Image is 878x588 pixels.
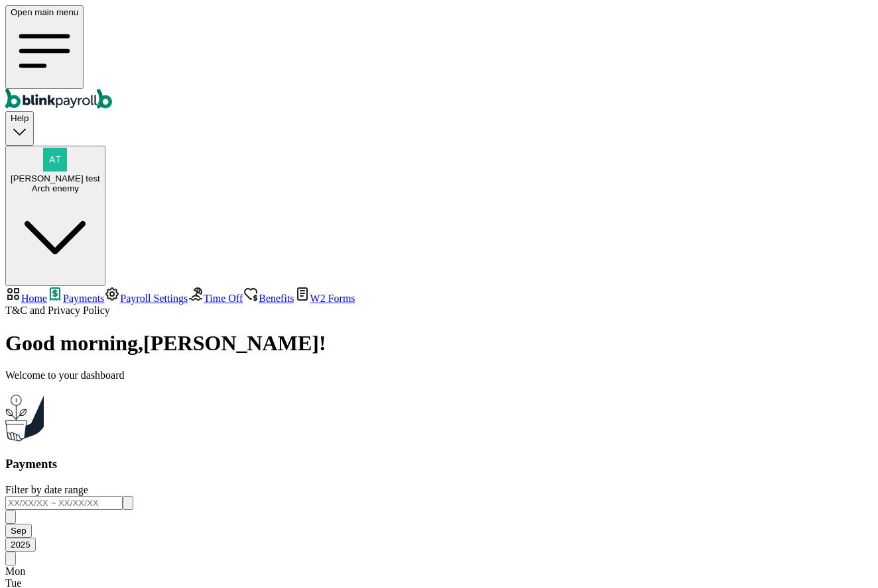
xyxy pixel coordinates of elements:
[259,293,294,304] span: Benefits
[48,305,110,316] span: Privacy Policy
[120,293,188,304] span: Payroll Settings
[5,111,34,145] button: Help
[5,286,873,317] nav: Team Member Portal Sidebar
[204,293,243,304] span: Time Off
[104,293,188,304] a: Payroll Settings
[11,183,100,193] div: Arch enemy
[11,173,100,183] span: [PERSON_NAME] test
[5,565,873,577] div: Mon
[5,5,84,89] button: Open main menu
[5,293,47,304] a: Home
[5,496,123,510] input: XX/XX/XX ~ XX/XX/XX
[5,369,873,381] p: Welcome to your dashboard
[5,524,32,538] button: Sep
[5,146,105,287] button: [PERSON_NAME] testArch enemy
[243,293,294,304] a: Benefits
[812,524,878,588] iframe: Chat Widget
[63,293,104,304] span: Payments
[5,305,27,316] span: T&C
[5,392,44,442] img: Plant illustration
[11,113,29,123] span: Help
[21,293,47,304] span: Home
[5,305,110,316] span: and
[5,457,873,471] h3: Payments
[11,7,78,17] span: Open main menu
[5,5,873,111] nav: Global
[294,293,355,304] a: W2 Forms
[310,293,355,304] span: W2 Forms
[5,331,873,356] h1: Good morning , [PERSON_NAME] !
[188,293,243,304] a: Time Off
[47,293,104,304] a: Payments
[5,484,88,495] span: Filter by date range
[5,538,36,552] button: 2025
